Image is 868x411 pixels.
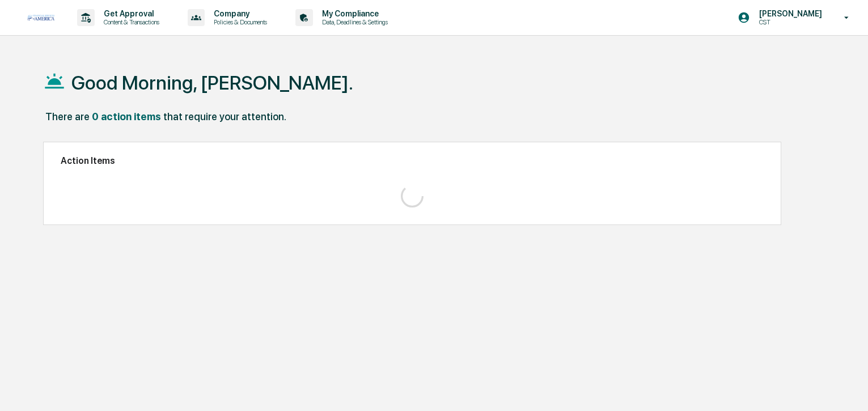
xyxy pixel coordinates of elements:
img: logo [27,15,54,20]
p: My Compliance [313,9,393,18]
div: that require your attention. [163,111,286,122]
p: Data, Deadlines & Settings [313,18,393,26]
p: CST [750,18,828,26]
h2: Action Items [61,155,764,166]
p: Company [205,9,273,18]
p: [PERSON_NAME] [750,9,828,18]
div: There are [45,111,90,122]
p: Policies & Documents [205,18,273,26]
h1: Good Morning, [PERSON_NAME]. [71,71,353,94]
div: 0 action items [92,111,161,122]
p: Content & Transactions [95,18,165,26]
p: Get Approval [95,9,165,18]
